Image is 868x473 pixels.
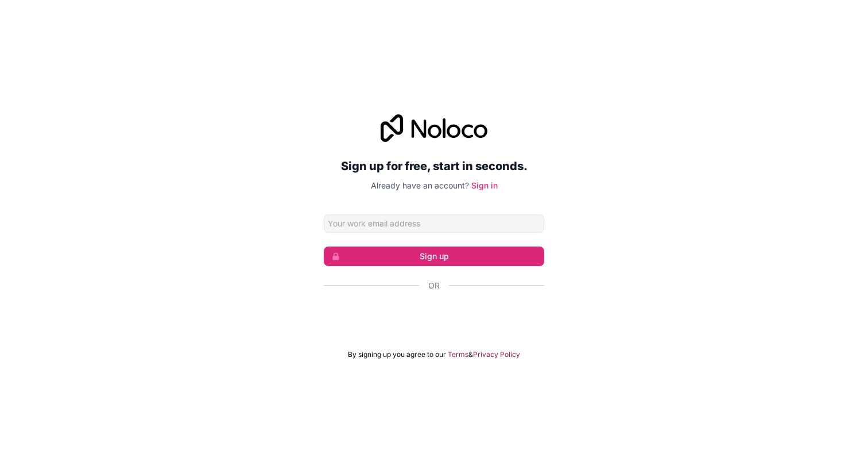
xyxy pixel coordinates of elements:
a: Privacy Policy [473,350,520,359]
h2: Sign up for free, start in seconds. [324,156,544,176]
a: Terms [448,350,468,359]
span: Or [428,280,440,291]
span: By signing up you agree to our [348,350,446,359]
span: Already have an account? [371,180,469,190]
a: Sign in [471,180,498,190]
iframe: Sign in with Google Button [318,304,550,329]
button: Sign up [324,247,544,266]
input: Email address [324,214,544,233]
span: & [468,350,473,359]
